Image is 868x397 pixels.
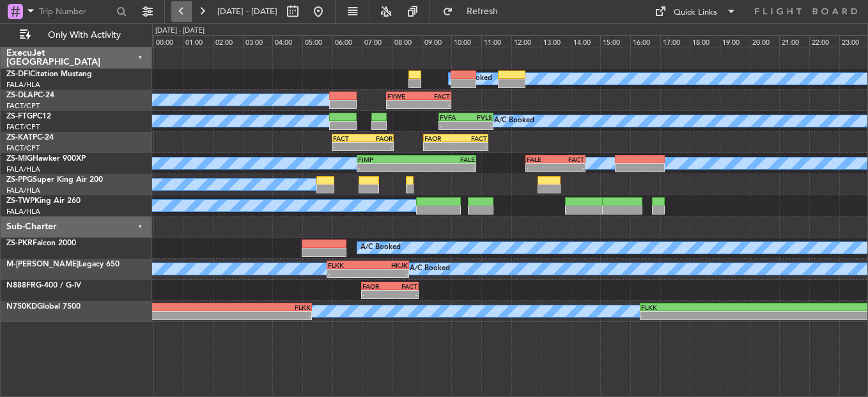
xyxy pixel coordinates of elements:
div: FALE [416,156,475,163]
div: 21:00 [779,35,809,47]
div: - [416,164,475,172]
a: FALA/HLA [6,165,40,174]
div: 08:00 [392,35,422,47]
span: M-[PERSON_NAME] [6,261,79,268]
div: FAOR [362,134,392,142]
a: ZS-FTGPC12 [6,113,51,120]
a: ZS-KATPC-24 [6,134,54,142]
a: FALA/HLA [6,186,40,195]
a: M-[PERSON_NAME]Legacy 650 [6,261,120,268]
div: - [362,291,390,298]
div: 05:00 [302,35,332,47]
button: Refresh [437,1,513,22]
div: - [419,101,450,108]
div: 00:00 [153,35,183,47]
a: FACT/CPT [6,101,40,111]
div: 02:00 [213,35,243,47]
div: - [358,164,417,172]
div: - [424,143,456,150]
div: 11:00 [481,35,511,47]
div: - [466,122,492,129]
a: ZS-DLAPC-24 [6,92,54,99]
div: FACT [333,134,363,142]
div: - [368,270,407,277]
a: ZS-MIGHawker 900XP [6,155,86,163]
div: - [440,122,466,129]
div: FLKK [137,304,311,311]
div: 12:00 [511,35,541,47]
a: ZS-PPGSuper King Air 200 [6,176,103,184]
div: - [387,101,419,108]
div: FYWE [387,92,419,100]
a: FACT/CPT [6,122,40,132]
div: FAOR [362,282,390,290]
span: ZS-MIG [6,155,33,163]
div: [DATE] - [DATE] [155,26,205,36]
div: 20:00 [750,35,780,47]
div: 16:00 [630,35,660,47]
div: - [333,143,363,150]
a: ZS-DFICitation Mustang [6,70,92,78]
div: 06:00 [332,35,362,47]
span: ZS-PKR [6,239,33,247]
span: N888FR [6,282,36,289]
div: - [555,164,584,172]
input: Trip Number [39,2,112,21]
div: - [390,291,417,298]
div: 15:00 [600,35,630,47]
span: ZS-DFI [6,70,30,78]
div: HKJK [368,261,407,269]
span: ZS-PPG [6,176,33,184]
div: FLKK [328,261,368,269]
div: - [527,164,555,172]
div: 03:00 [243,35,273,47]
span: Refresh [456,7,509,16]
button: Only With Activity [14,25,139,45]
a: N750KDGlobal 7500 [6,303,81,311]
div: - [456,143,487,150]
div: A/C Booked [494,111,534,131]
div: FACT [555,156,584,163]
div: FALE [527,156,555,163]
div: FIMP [358,156,417,163]
div: FVFA [440,113,466,121]
div: FLKK [641,304,773,311]
span: Only With Activity [33,31,135,40]
div: - [328,270,368,277]
a: ZS-PKRFalcon 2000 [6,239,76,247]
div: 10:00 [451,35,481,47]
a: FACT/CPT [6,143,40,153]
div: A/C Booked [360,238,401,257]
span: [DATE] - [DATE] [217,6,277,17]
div: 04:00 [272,35,302,47]
div: FAOR [424,134,456,142]
div: 17:00 [660,35,690,47]
div: 09:00 [422,35,452,47]
div: A/C Booked [410,259,450,279]
div: FACT [456,134,487,142]
div: 13:00 [541,35,571,47]
div: FACT [390,282,417,290]
span: N750KD [6,303,37,311]
span: ZS-KAT [6,134,33,142]
div: 22:00 [809,35,839,47]
button: Quick Links [648,1,743,22]
span: ZS-FTG [6,113,33,120]
div: 01:00 [183,35,213,47]
div: 19:00 [720,35,750,47]
span: ZS-TWP [6,197,35,205]
div: Quick Links [674,6,717,19]
a: ZS-TWPKing Air 260 [6,197,81,205]
a: FALA/HLA [6,207,40,216]
div: 18:00 [690,35,720,47]
div: - [362,143,392,150]
div: FVLS [466,113,492,121]
div: - [641,312,773,320]
div: FACT [419,92,450,100]
div: - [137,312,311,320]
div: 07:00 [362,35,392,47]
span: ZS-DLA [6,92,33,99]
div: 14:00 [571,35,601,47]
a: FALA/HLA [6,80,40,90]
a: N888FRG-400 / G-IV [6,282,81,289]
